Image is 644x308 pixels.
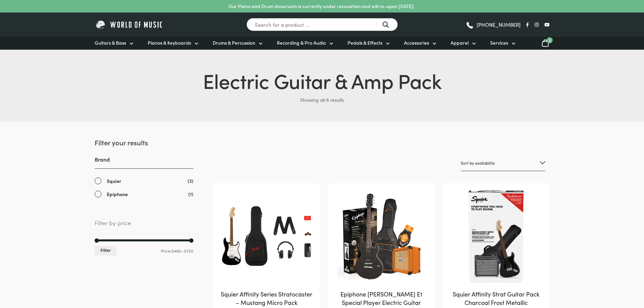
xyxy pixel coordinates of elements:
[107,177,121,185] span: Squier
[184,248,193,254] span: $750
[95,39,126,46] span: Guitars & Bass
[95,218,193,234] span: Filter by price
[95,94,549,105] p: Showing all 6 results
[148,39,191,46] span: Pianos & Keyboards
[95,246,193,256] div: Price: —
[188,190,193,197] span: (1)
[246,18,398,31] input: Search for a product ...
[348,39,382,46] span: Pedals & Effects
[188,177,193,184] span: (3)
[171,248,181,254] span: $480
[461,155,545,171] select: Shop order
[95,19,164,30] img: World of Music
[95,156,193,169] h3: Brand
[277,39,326,46] span: Recording & Pro Audio
[213,39,255,46] span: Drums & Percussion
[451,39,469,46] span: Apparel
[450,190,543,283] img: Squier Affinity Strat Pack Charcoal Frost Metallic pack
[220,190,313,283] img: Squier Affinity Series Stratocaster - Mustang Micro Pack
[335,190,428,283] img: Epiphone Les Paul E1 Special Player Electric Guitar Pack w/Orange Crush 12 Amplifier Pack
[546,234,644,308] iframe: Chat with our support team
[107,190,128,198] span: Epiphone
[450,290,543,307] h2: Squier Affinity Strat Guitar Pack Charcoal Frost Metallic
[95,246,117,256] button: Filter
[95,66,549,94] h1: Electric Guitar & Amp Pack
[95,138,193,147] h2: Filter your results
[220,290,313,307] h2: Squier Affinity Series Stratocaster – Mustang Micro Pack
[229,3,414,10] p: Our Piano and Drum showroom is currently under renovation and will re-open [DATE].
[404,39,429,46] span: Accessories
[95,156,193,198] div: Brand
[547,37,553,43] span: 0
[466,20,521,30] a: [PHONE_NUMBER]
[95,177,193,185] a: Squier
[477,22,521,27] span: [PHONE_NUMBER]
[490,39,508,46] span: Services
[95,190,193,198] a: Epiphone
